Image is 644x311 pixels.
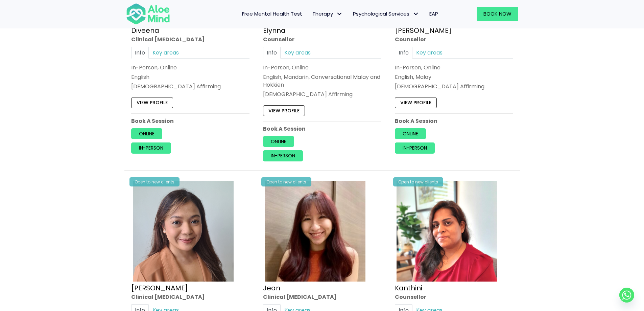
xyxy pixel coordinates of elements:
[424,7,443,21] a: EAP
[619,288,634,303] a: Whatsapp
[263,73,381,89] p: English, Mandarin, Conversational Malay and Hokkien
[412,47,446,59] a: Key areas
[395,143,435,154] a: In-person
[263,36,381,43] div: Counsellor
[263,105,305,116] a: View profile
[149,47,183,59] a: Key areas
[263,64,381,71] div: In-Person, Online
[131,36,249,43] div: Clinical [MEDICAL_DATA]
[429,10,438,17] span: EAP
[131,143,171,154] a: In-person
[131,73,249,81] p: English
[395,97,437,108] a: View profile
[131,64,249,71] div: In-Person, Online
[237,7,307,21] a: Free Mental Health Test
[395,283,422,293] a: Kanthini
[353,10,419,17] span: Psychological Services
[477,7,518,21] a: Book Now
[131,83,249,91] div: [DEMOGRAPHIC_DATA] Affirming
[179,7,443,21] nav: Menu
[263,136,294,147] a: Online
[263,125,381,133] p: Book A Session
[395,64,513,71] div: In-Person, Online
[242,10,302,17] span: Free Mental Health Test
[263,151,303,161] a: In-person
[395,26,452,35] a: [PERSON_NAME]
[411,9,421,19] span: Psychological Services: submenu
[129,177,180,186] div: Open to new clients
[395,83,513,91] div: [DEMOGRAPHIC_DATA] Affirming
[263,91,381,98] div: [DEMOGRAPHIC_DATA] Affirming
[265,181,365,282] img: Jean-300×300
[131,283,188,293] a: [PERSON_NAME]
[483,10,511,17] span: Book Now
[335,9,344,19] span: Therapy: submenu
[395,128,426,139] a: Online
[393,177,443,186] div: Open to new clients
[281,47,314,59] a: Key areas
[395,47,412,59] a: Info
[307,7,348,21] a: TherapyTherapy: submenu
[133,181,234,282] img: Hanna Clinical Psychologist
[131,117,249,125] p: Book A Session
[395,36,513,43] div: Counsellor
[395,293,513,301] div: Counsellor
[131,128,162,139] a: Online
[131,97,173,108] a: View profile
[261,177,311,186] div: Open to new clients
[348,7,424,21] a: Psychological ServicesPsychological Services: submenu
[131,47,149,59] a: Info
[263,283,280,293] a: Jean
[395,73,513,81] p: English, Malay
[126,3,170,25] img: Aloe mind Logo
[397,181,497,282] img: Kanthini-profile
[131,293,249,301] div: Clinical [MEDICAL_DATA]
[312,10,343,17] span: Therapy
[131,26,159,35] a: Diveena
[263,293,381,301] div: Clinical [MEDICAL_DATA]
[395,117,513,125] p: Book A Session
[263,47,281,59] a: Info
[263,26,286,35] a: Elynna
